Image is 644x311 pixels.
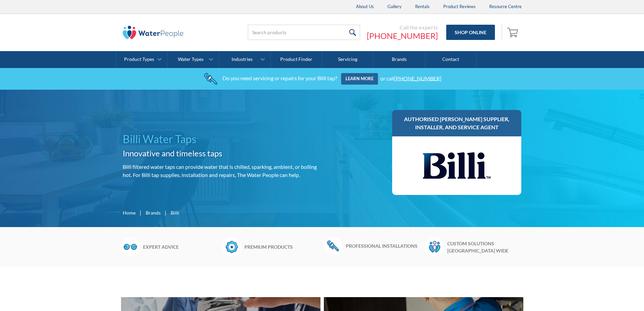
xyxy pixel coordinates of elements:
h6: Expert advice [143,243,219,250]
div: or call [380,75,442,81]
a: Contact [425,51,477,68]
div: Do you need servicing or repairs for your Billi tap? [222,75,337,81]
p: Billi filtered water taps can provide water that is chilled, sparking, ambient, or boiling hot. F... [123,163,319,179]
h6: Professional installations [346,242,422,249]
img: The Water People [123,26,184,39]
a: [PHONE_NUMBER] [367,31,438,41]
img: Glasses [121,237,140,256]
div: Industries [232,57,253,62]
h6: Custom solutions [GEOGRAPHIC_DATA] wide [447,240,523,254]
div: Water Types [178,57,204,62]
a: Learn more [341,73,378,85]
div: Product Types [124,57,154,62]
div: | [139,208,142,217]
h2: Innovative and timeless taps [123,147,319,159]
h3: Authorised [PERSON_NAME] supplier, installer, and service agent [399,115,515,131]
img: Wrench [324,237,342,254]
a: Product Types [116,51,167,68]
a: Water Types [168,51,219,68]
a: Open empty cart [505,24,522,41]
a: Industries [219,51,270,68]
img: shopping cart [507,27,520,38]
input: Search products [248,25,360,40]
img: Badge [222,237,241,256]
a: Home [123,209,136,216]
a: [PHONE_NUMBER] [394,75,442,81]
a: Shop Online [446,25,495,40]
a: Product Finder [271,51,322,68]
div: | [164,208,167,217]
a: Brands [146,209,161,216]
h6: Premium products [244,243,320,250]
a: Servicing [322,51,374,68]
img: Waterpeople Symbol [425,237,444,256]
div: Call the experts [367,24,438,31]
img: Billi [423,143,491,188]
div: Billi [171,209,179,216]
a: Brands [374,51,425,68]
h1: Billi Water Taps [123,131,319,147]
